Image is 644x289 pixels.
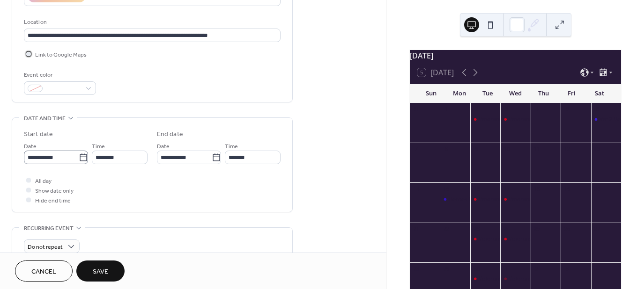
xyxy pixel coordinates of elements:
[474,84,502,103] div: Tue
[24,130,53,139] div: Start date
[509,275,563,283] div: Veterans Cup Coffee
[413,265,420,272] div: 28
[533,185,540,192] div: 18
[35,176,52,186] span: All day
[563,185,570,192] div: 19
[93,267,108,277] span: Save
[473,225,480,232] div: 23
[24,142,37,152] span: Date
[157,130,183,139] div: End date
[479,235,533,243] div: Veterans Cup Coffee
[157,142,170,152] span: Date
[24,70,94,80] div: Event color
[413,225,420,232] div: 21
[443,225,450,232] div: 22
[509,235,563,243] div: Veterans Cup Coffee
[410,50,621,61] div: [DATE]
[509,195,563,203] div: Veterans Cup Coffee
[443,106,450,113] div: 1
[591,116,621,123] div: Vet 2 Vet Bass Tournament
[443,265,450,272] div: 29
[585,84,614,103] div: Sat
[500,235,530,243] div: Veterans Cup Coffee
[15,260,73,282] button: Cancel
[509,116,563,123] div: Veterans Cup Coffee
[443,145,450,152] div: 8
[502,84,530,103] div: Wed
[473,265,480,272] div: 30
[470,195,500,203] div: Veterans Cup Coffee
[35,50,87,60] span: Link to Google Maps
[594,145,601,152] div: 13
[533,145,540,152] div: 11
[503,265,510,272] div: 1
[500,195,530,203] div: Veterans Cup Coffee
[533,265,540,272] div: 2
[594,106,601,113] div: 6
[533,106,540,113] div: 4
[500,116,530,123] div: Veterans Cup Coffee
[448,195,510,203] div: Heroes Coffee Hangout
[35,196,71,206] span: Hide end time
[479,116,533,123] div: Veterans Cup Coffee
[24,224,74,233] span: Recurring event
[529,84,557,103] div: Thu
[24,17,279,27] div: Location
[470,235,500,243] div: Veterans Cup Coffee
[76,260,125,282] button: Save
[470,116,500,123] div: Veterans Cup Coffee
[503,185,510,192] div: 17
[594,225,601,232] div: 27
[413,145,420,152] div: 7
[503,106,510,113] div: 3
[473,145,480,152] div: 9
[533,225,540,232] div: 25
[92,142,105,152] span: Time
[563,145,570,152] div: 12
[417,84,445,103] div: Sun
[24,114,66,123] span: Date and time
[225,142,238,152] span: Time
[473,106,480,113] div: 2
[563,106,570,113] div: 5
[503,145,510,152] div: 10
[443,185,450,192] div: 15
[503,225,510,232] div: 24
[479,275,533,283] div: Veterans Cup Coffee
[440,195,470,203] div: Heroes Coffee Hangout
[413,106,420,113] div: 31
[594,265,601,272] div: 4
[500,275,530,283] div: Veterans Cup Coffee
[445,84,474,103] div: Mon
[594,185,601,192] div: 20
[35,186,74,196] span: Show date only
[31,267,56,277] span: Cancel
[470,275,500,283] div: Veterans Cup Coffee
[479,195,533,203] div: Veterans Cup Coffee
[563,265,570,272] div: 3
[557,84,585,103] div: Fri
[563,225,570,232] div: 26
[473,185,480,192] div: 16
[413,185,420,192] div: 14
[28,242,63,253] span: Do not repeat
